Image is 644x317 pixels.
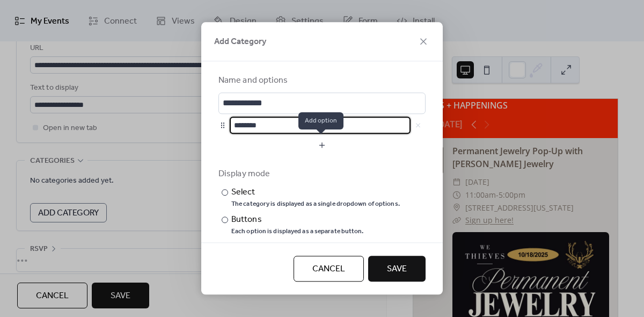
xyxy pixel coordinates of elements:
[218,74,423,87] div: Name and options
[231,213,362,226] div: Buttons
[231,200,400,208] div: The category is displayed as a single dropdown of options.
[218,168,423,181] div: Display mode
[294,256,364,282] button: Cancel
[231,227,364,236] div: Each option is displayed as a separate button.
[368,256,426,282] button: Save
[387,263,407,276] span: Save
[298,112,343,129] span: Add option
[214,35,266,48] span: Add Category
[231,186,398,199] div: Select
[312,263,345,276] span: Cancel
